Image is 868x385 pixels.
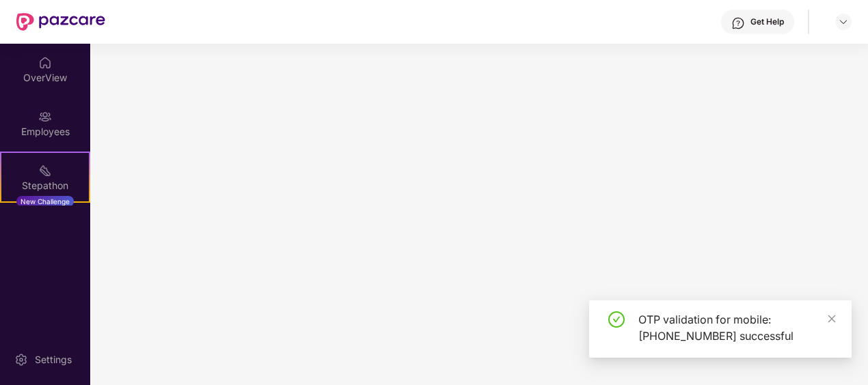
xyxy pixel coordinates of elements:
[1,179,89,192] div: Stepathon
[38,164,52,177] img: svg+xml;base64,PHN2ZyB4bWxucz0iaHR0cDovL3d3dy53My5vcmcvMjAwMC9zdmciIHdpZHRoPSIyMSIgaGVpZ2h0PSIyMC...
[750,16,784,27] div: Get Help
[16,13,105,31] img: New Pazcare Logo
[16,196,74,207] div: New Challenge
[608,311,625,328] span: check-circle
[38,56,52,70] img: svg+xml;base64,PHN2ZyBpZD0iSG9tZSIgeG1sbnM9Imh0dHA6Ly93d3cudzMub3JnLzIwMDAvc3ZnIiB3aWR0aD0iMjAiIG...
[31,353,76,367] div: Settings
[38,110,52,124] img: svg+xml;base64,PHN2ZyBpZD0iRW1wbG95ZWVzIiB4bWxucz0iaHR0cDovL3d3dy53My5vcmcvMjAwMC9zdmciIHdpZHRoPS...
[638,311,835,344] div: OTP validation for mobile: [PHONE_NUMBER] successful
[827,314,837,324] span: close
[731,16,745,30] img: svg+xml;base64,PHN2ZyBpZD0iSGVscC0zMngzMiIgeG1sbnM9Imh0dHA6Ly93d3cudzMub3JnLzIwMDAvc3ZnIiB3aWR0aD...
[838,16,849,27] img: svg+xml;base64,PHN2ZyBpZD0iRHJvcGRvd24tMzJ4MzIiIHhtbG5zPSJodHRwOi8vd3d3LnczLm9yZy8yMDAwL3N2ZyIgd2...
[14,353,28,367] img: svg+xml;base64,PHN2ZyBpZD0iU2V0dGluZy0yMHgyMCIgeG1sbnM9Imh0dHA6Ly93d3cudzMub3JnLzIwMDAvc3ZnIiB3aW...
